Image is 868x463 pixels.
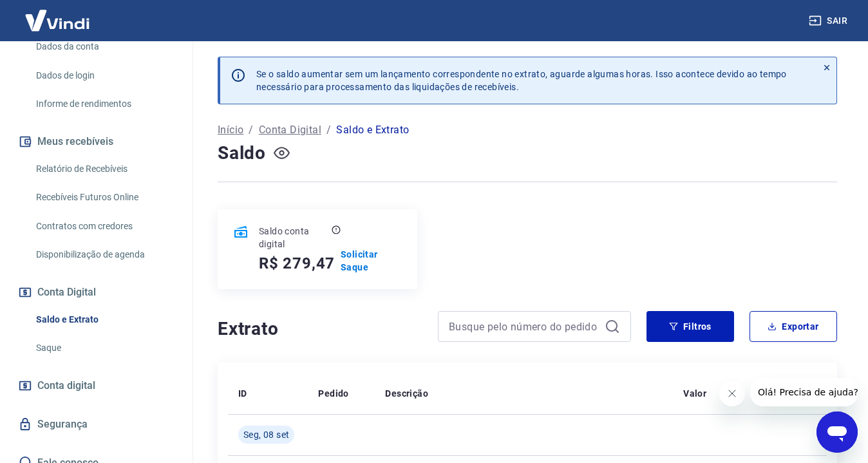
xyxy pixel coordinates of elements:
a: Dados de login [31,62,177,89]
p: / [249,122,253,138]
button: Sair [806,9,853,33]
p: Se o saldo aumentar sem um lançamento correspondente no extrato, aguarde algumas horas. Isso acon... [256,68,787,93]
a: Disponibilização de agenda [31,241,177,268]
h5: R$ 279,47 [259,253,335,274]
p: Pedido [318,387,348,400]
a: Saque [31,335,177,361]
a: Solicitar Saque [341,248,402,274]
a: Início [218,122,243,138]
a: Relatório de Recebíveis [31,156,177,182]
a: Saldo e Extrato [31,307,177,333]
button: Conta Digital [15,278,177,307]
span: Seg, 08 set [243,428,289,441]
div: Domínio [68,76,99,84]
a: Conta Digital [259,122,321,138]
button: Exportar [750,311,837,342]
span: Olá! Precisa de ajuda? [8,9,108,19]
iframe: Fechar mensagem [719,381,745,406]
img: tab_domain_overview_orange.svg [53,75,64,85]
span: Conta digital [37,377,95,395]
p: / [326,122,331,138]
div: Palavras-chave [150,76,207,84]
a: Recebíveis Futuros Online [31,184,177,211]
a: Conta digital [15,372,177,400]
p: ID [238,387,247,400]
img: logo_orange.svg [21,21,31,31]
a: Segurança [15,410,177,439]
button: Meus recebíveis [15,128,177,156]
a: Dados da conta [31,33,177,60]
img: tab_keywords_by_traffic_grey.svg [136,75,146,85]
p: Descrição [385,387,428,400]
iframe: Mensagem da empresa [750,378,858,406]
p: Valor [683,387,706,400]
img: website_grey.svg [21,33,31,44]
div: [PERSON_NAME]: [DOMAIN_NAME] [33,33,184,44]
img: Vindi [15,1,99,40]
h4: Saldo [218,140,266,166]
input: Busque pelo número do pedido [449,317,599,336]
div: v 4.0.25 [36,21,63,31]
p: Saldo e Extrato [336,122,409,138]
a: Informe de rendimentos [31,91,177,117]
a: Contratos com credores [31,213,177,240]
button: Filtros [646,311,734,342]
h4: Extrato [218,316,422,342]
p: Saldo conta digital [259,225,329,250]
iframe: Botão para abrir a janela de mensagens [816,411,858,453]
